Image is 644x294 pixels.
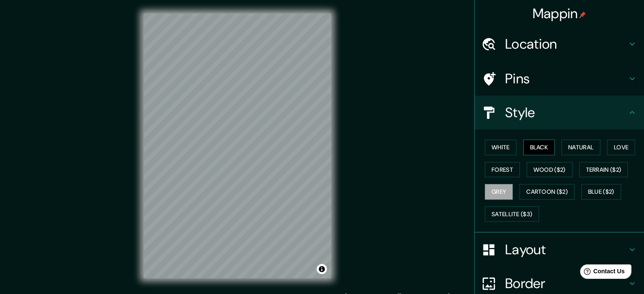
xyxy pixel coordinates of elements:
h4: Location [505,36,627,52]
button: Black [523,140,555,155]
div: Style [475,96,644,129]
button: Terrain ($2) [579,162,628,178]
button: Toggle attribution [317,264,327,274]
h4: Layout [505,241,627,258]
iframe: Help widget launcher [569,261,635,285]
button: Satellite ($3) [485,206,539,222]
div: Location [475,27,644,61]
div: Pins [475,62,644,96]
button: Blue ($2) [581,184,621,200]
h4: Mappin [533,5,586,22]
button: Forest [485,162,520,178]
button: Wood ($2) [527,162,572,178]
button: Cartoon ($2) [520,184,575,200]
button: Love [607,140,635,155]
button: Grey [485,184,513,200]
button: Natural [561,140,600,155]
canvas: Map [144,14,331,278]
h4: Style [505,104,627,121]
button: White [485,140,517,155]
h4: Border [505,275,627,292]
div: Layout [475,233,644,267]
h4: Pins [505,70,627,87]
img: pin-icon.png [579,11,586,18]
